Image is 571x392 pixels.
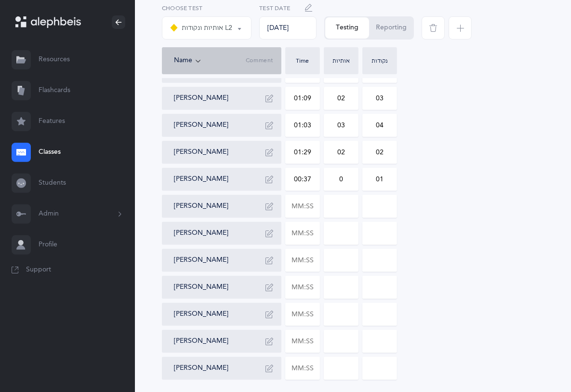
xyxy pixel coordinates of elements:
[286,249,319,271] input: MM:SS
[162,4,252,13] label: Choose test
[170,22,232,34] div: אותיות ונקודות L2
[26,265,51,275] span: Support
[174,310,228,319] button: [PERSON_NAME]
[286,114,319,136] input: MM:SS
[174,229,228,238] button: [PERSON_NAME]
[326,58,356,64] div: אותיות
[286,303,319,325] input: MM:SS
[286,357,319,379] input: MM:SS
[369,17,413,39] button: Reporting
[286,87,319,109] input: MM:SS
[162,16,252,40] button: אותיות ונקודות L2
[286,330,319,352] input: MM:SS
[246,57,273,65] span: Comment
[286,276,319,298] input: MM:SS
[174,55,246,66] div: Name
[286,222,319,244] input: MM:SS
[365,58,395,64] div: נקודות
[286,168,319,190] input: MM:SS
[286,195,319,217] input: MM:SS
[286,141,319,163] input: MM:SS
[174,175,228,184] button: [PERSON_NAME]
[174,283,228,292] button: [PERSON_NAME]
[174,256,228,265] button: [PERSON_NAME]
[174,148,228,157] button: [PERSON_NAME]
[174,121,228,130] button: [PERSON_NAME]
[174,364,228,373] button: [PERSON_NAME]
[174,202,228,211] button: [PERSON_NAME]
[288,58,318,64] div: Time
[174,94,228,103] button: [PERSON_NAME]
[174,337,228,346] button: [PERSON_NAME]
[259,16,317,40] div: [DATE]
[259,4,317,13] label: Test Date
